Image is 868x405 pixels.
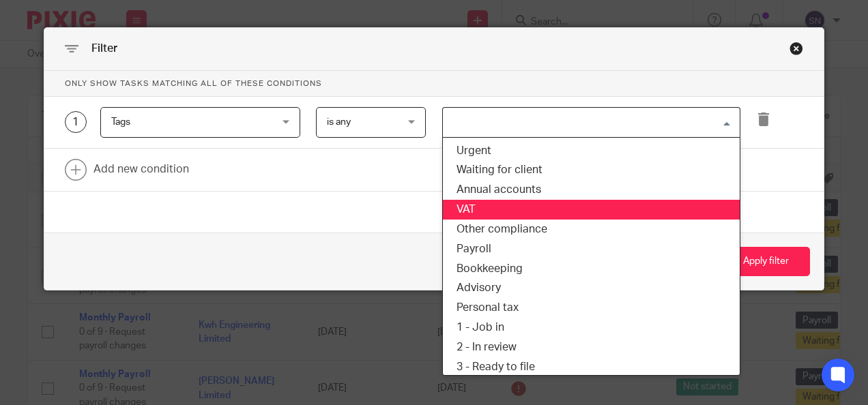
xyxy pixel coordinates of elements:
li: Personal tax [443,298,740,318]
li: Urgent [443,141,740,161]
li: VAT [443,200,740,220]
li: Annual accounts [443,180,740,200]
div: Search for option [442,107,740,138]
span: is any [327,117,351,127]
li: Bookkeeping [443,259,740,279]
li: 3 - Ready to file [443,357,740,377]
input: Search for option [444,110,732,134]
li: Waiting for client [443,160,740,180]
div: Close this dialog window [790,42,803,55]
li: Payroll [443,239,740,259]
li: 2 - In review [443,337,740,357]
button: Apply filter [722,247,810,276]
li: 1 - Job in [443,318,740,337]
span: Filter [91,43,117,54]
li: Other compliance [443,220,740,239]
div: 1 [65,111,87,133]
span: Tags [111,117,130,127]
li: Advisory [443,278,740,298]
p: Only show tasks matching all of these conditions [44,71,824,97]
